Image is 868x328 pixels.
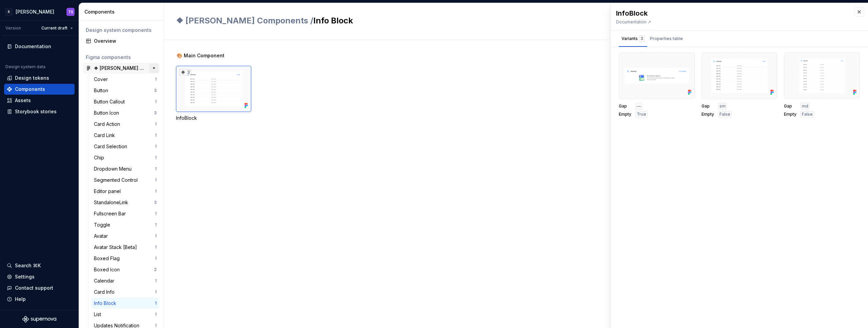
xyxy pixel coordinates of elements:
div: Card Selection [94,143,130,150]
div: InfoBlock [616,8,848,18]
div: Toggle [94,221,113,228]
div: Properties table [650,35,683,42]
div: StandaloneLink [94,199,131,206]
div: Help [15,296,26,303]
div: 1 [155,77,157,82]
div: Info Block [94,300,119,307]
div: 1 [155,166,157,172]
div: Settings [15,273,35,280]
div: Assets [15,97,31,104]
div: Overview [94,38,157,44]
a: Dropdown Menu1 [91,163,159,174]
a: Fullscreen Bar1 [91,208,159,219]
span: md [802,103,808,109]
a: Boxed Icon2 [91,264,159,275]
div: 3 [154,110,157,116]
span: Gap [702,103,714,109]
div: 1 [155,233,157,239]
div: 1 [155,222,157,228]
span: Empty [702,112,714,117]
span: 🎨 Main Component [177,52,224,59]
a: Components [4,84,75,95]
div: 1 [155,301,157,306]
div: Cover [94,76,111,83]
div: 3 [154,200,157,205]
a: Cover1 [91,74,159,85]
div: 1 [155,278,157,284]
div: [PERSON_NAME] [16,8,54,15]
span: Gap [784,103,796,109]
div: 3 [639,35,645,42]
div: ❖ [PERSON_NAME] Components [94,65,144,72]
div: Avatar [94,233,111,239]
div: Card Info [94,289,117,295]
a: Assets [4,95,75,106]
a: Storybook stories [4,106,75,117]
div: Segmented Control [94,177,140,184]
button: Contact support [4,283,75,293]
div: Calendar [94,277,117,284]
div: Design tokens [15,75,49,81]
span: ❖ [PERSON_NAME] Components / [176,16,313,25]
a: Avatar Stack [Beta]1 [91,242,159,253]
div: Dropdown Menu [94,166,134,172]
span: sm [719,103,726,109]
div: Editor panel [94,188,123,195]
a: Info Block1 [91,298,159,309]
span: Current draft [41,25,67,31]
a: Button3 [91,85,159,96]
a: Card Selection1 [91,141,159,152]
div: 3InfoBlock [176,66,251,121]
div: InfoBlock [176,115,251,121]
div: Contact support [15,285,53,291]
div: Storybook stories [15,108,57,115]
div: Search ⌘K [15,262,41,269]
div: Components [15,86,45,93]
div: TS [68,9,73,15]
div: Button Icon [94,110,122,116]
span: False [802,112,813,117]
div: 1 [155,189,157,194]
span: Empty [619,112,631,117]
a: Card Info1 [91,287,159,297]
a: Boxed Flag1 [91,253,159,264]
div: Button [94,87,111,94]
span: Empty [784,112,796,117]
div: 1 [155,99,157,104]
a: StandaloneLink3 [91,197,159,208]
div: 3 [179,69,191,76]
div: 1 [155,312,157,317]
div: 1 [155,256,157,261]
a: List1 [91,309,159,320]
a: Design tokens [4,73,75,83]
a: Toggle1 [91,219,159,230]
a: Card Link1 [91,130,159,141]
svg: Supernova Logo [22,316,56,323]
div: Figma components [86,54,157,61]
h2: Info Block [176,15,759,26]
div: Boxed Flag [94,255,122,262]
div: 1 [155,177,157,183]
a: Documentation [4,41,75,52]
div: List [94,311,104,318]
button: Help [4,294,75,305]
div: Variants [622,35,645,42]
div: Documentation [15,43,51,50]
a: Avatar1 [91,231,159,242]
div: Chip [94,154,107,161]
a: Button Icon3 [91,108,159,118]
a: Chip1 [91,152,159,163]
div: Card Link [94,132,118,139]
a: ❖ [PERSON_NAME] Components [83,63,159,74]
button: R[PERSON_NAME]TS [1,4,77,19]
div: Card Action [94,121,123,128]
div: 1 [155,144,157,149]
div: Design system components [86,27,157,34]
a: Calendar1 [91,275,159,286]
a: Button Callout1 [91,96,159,107]
span: –– [637,103,641,109]
div: 1 [155,133,157,138]
div: Version [5,25,21,31]
a: Segmented Control1 [91,175,159,186]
